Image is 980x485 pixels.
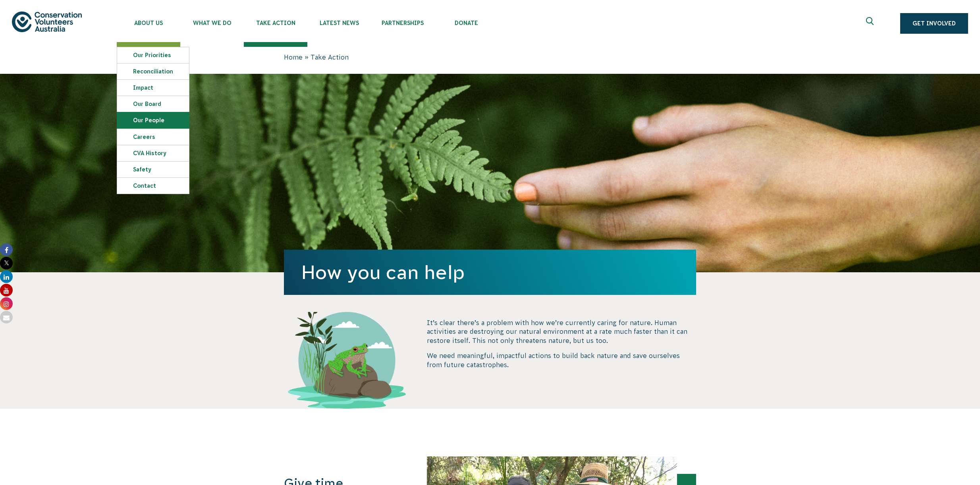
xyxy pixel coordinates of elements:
[180,20,244,26] span: What We Do
[12,12,82,32] img: logo.svg
[117,20,180,26] span: About Us
[307,20,371,26] span: Latest News
[284,54,303,61] a: Home
[117,112,189,128] a: Our People
[301,262,679,283] h1: How you can help
[117,96,189,112] a: Our Board
[117,129,189,145] a: Careers
[311,54,349,61] span: Take Action
[866,17,876,30] span: Expand search box
[427,318,696,345] p: It’s clear there’s a problem with how we’re currently caring for nature. Human activities are des...
[244,20,307,26] span: Take Action
[434,20,498,26] span: Donate
[900,13,968,34] a: Get Involved
[117,178,189,194] a: Contact
[427,351,696,369] p: We need meaningful, impactful actions to build back nature and save ourselves from future catastr...
[117,145,189,161] a: CVA history
[117,162,189,177] a: Safety
[861,14,880,33] button: Expand search box Close search box
[371,20,434,26] span: Partnerships
[305,54,309,61] span: »
[117,47,189,63] a: Our Priorities
[117,64,189,79] a: Reconciliation
[117,80,189,96] a: Impact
